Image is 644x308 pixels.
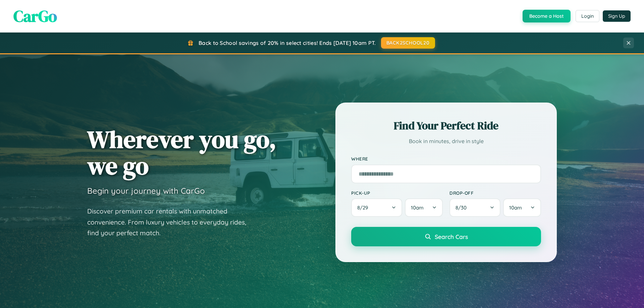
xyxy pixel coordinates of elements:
button: 10am [503,198,541,217]
h2: Find Your Perfect Ride [351,118,541,133]
button: Become a Host [523,10,571,22]
button: Login [576,10,599,22]
button: 10am [405,198,443,217]
span: Back to School savings of 20% in select cities! Ends [DATE] 10am PT. [199,40,376,46]
button: Sign Up [603,10,631,22]
span: 8 / 30 [455,204,470,211]
p: Discover premium car rentals with unmatched convenience. From luxury vehicles to everyday rides, ... [87,206,255,239]
label: Where [351,156,541,162]
label: Drop-off [449,190,541,196]
label: Pick-up [351,190,443,196]
button: 8/30 [449,198,500,217]
p: Book in minutes, drive in style [351,136,541,146]
button: Search Cars [351,227,541,246]
h1: Wherever you go, we go [87,126,276,179]
button: 8/29 [351,198,402,217]
h3: Begin your journey with CarGo [87,186,205,196]
span: CarGo [13,5,57,27]
button: BACK2SCHOOL20 [381,37,435,49]
span: Search Cars [435,233,468,240]
span: 10am [411,204,424,211]
span: 8 / 29 [357,204,371,211]
span: 10am [509,204,522,211]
